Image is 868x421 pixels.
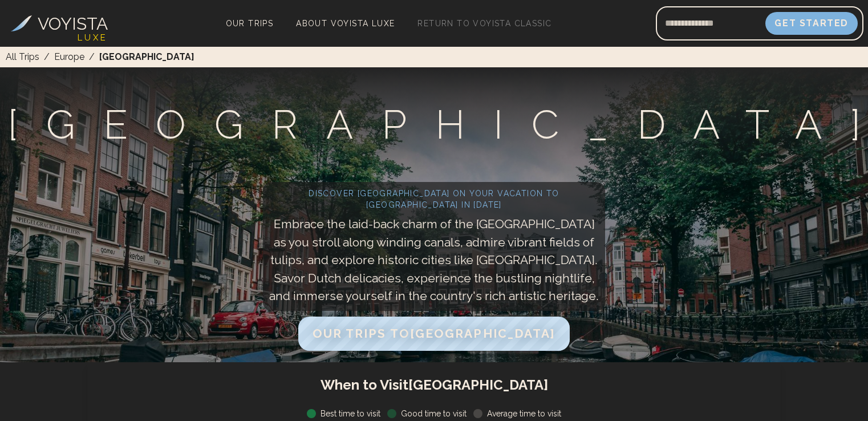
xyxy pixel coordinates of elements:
[291,15,399,31] a: About Voyista Luxe
[11,15,32,31] img: Voyista Logo
[298,317,570,351] button: Our Trips to[GEOGRAPHIC_DATA]
[487,408,561,419] span: Average time to visit
[269,215,599,305] p: Embrace the laid-back charm of the [GEOGRAPHIC_DATA] as you stroll along winding canals, admire v...
[99,50,194,64] span: [GEOGRAPHIC_DATA]
[269,188,599,211] h2: Discover [GEOGRAPHIC_DATA] on your vacation to [GEOGRAPHIC_DATA] in [DATE]
[321,408,380,419] span: Best time to visit
[44,50,50,64] span: /
[401,408,467,419] span: Good time to visit
[656,10,765,37] input: Email address
[298,329,570,340] a: Our Trips to[GEOGRAPHIC_DATA]
[221,15,278,31] a: Our Trips
[413,15,556,31] a: Return to Voyista Classic
[765,12,858,35] button: Get Started
[6,50,39,64] a: All Trips
[417,19,551,28] span: Return to Voyista Classic
[11,11,108,37] a: VOYISTA
[296,19,395,28] span: About Voyista Luxe
[78,31,106,44] h4: L U X E
[54,50,84,64] a: Europe
[226,19,274,28] span: Our Trips
[313,326,556,341] span: Our Trips to [GEOGRAPHIC_DATA]
[11,382,39,410] iframe: Intercom live chat
[38,11,108,37] h3: VOYISTA
[89,50,95,64] span: /
[101,376,767,394] h1: When to Visit [GEOGRAPHIC_DATA]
